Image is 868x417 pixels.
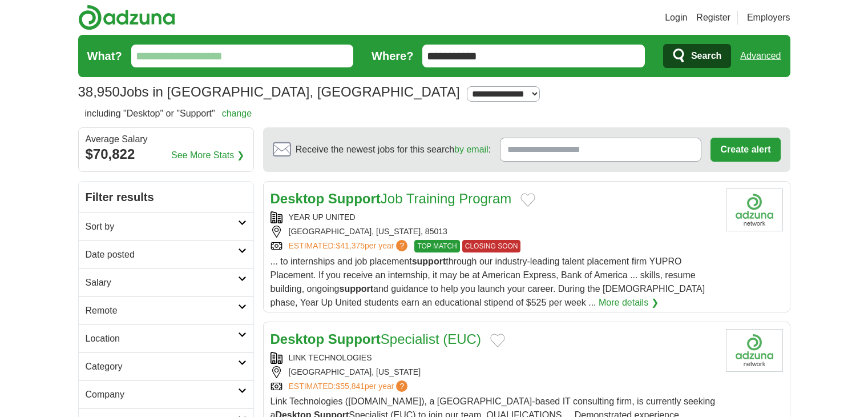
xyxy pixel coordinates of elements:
h2: Salary [86,276,238,290]
a: Salary [79,268,253,296]
button: Create alert [710,138,780,162]
a: Location [79,324,253,352]
div: YEAR UP UNITED [271,211,717,223]
strong: Desktop [271,331,325,347]
strong: Desktop [271,191,325,206]
h2: Sort by [86,220,238,234]
span: ? [396,380,407,392]
a: Category [79,352,253,380]
button: Search [663,44,731,68]
a: Company [79,380,253,408]
span: CLOSING SOON [462,240,521,252]
button: Add to favorite jobs [490,334,505,347]
a: by email [454,145,488,154]
span: ? [396,240,407,251]
strong: Support [328,331,381,347]
a: Sort by [79,212,253,240]
a: Desktop SupportSpecialist (EUC) [271,331,481,347]
h1: Jobs in [GEOGRAPHIC_DATA], [GEOGRAPHIC_DATA] [78,84,460,99]
span: ... to internships and job placement through our industry-leading talent placement firm YUPRO Pla... [271,256,705,307]
div: [GEOGRAPHIC_DATA], [US_STATE] [271,366,717,378]
h2: Date posted [86,248,238,262]
a: Advanced [740,45,781,67]
a: ESTIMATED:$41,375per year? [289,240,410,252]
h2: Category [86,360,238,374]
h2: including "Desktop" or "Support" [85,107,252,121]
div: [GEOGRAPHIC_DATA], [US_STATE], 85013 [271,226,717,238]
span: 38,950 [78,82,120,102]
div: $70,822 [86,144,247,165]
label: What? [87,47,122,65]
h2: Filter results [79,182,253,212]
h2: Company [86,388,238,402]
a: See More Stats ❯ [171,149,244,162]
strong: Support [328,191,381,206]
a: More details ❯ [599,296,659,310]
div: LINK TECHNOLOGIES [271,352,717,364]
div: Average Salary [86,135,247,144]
a: change [222,109,252,118]
img: Adzuna logo [78,5,175,30]
span: TOP MATCH [414,240,459,252]
strong: support [412,256,446,266]
img: Company logo [726,329,783,372]
a: Employers [747,11,790,25]
span: $55,841 [336,382,365,391]
a: ESTIMATED:$55,841per year? [289,380,410,392]
span: Search [691,45,721,67]
a: Desktop SupportJob Training Program [271,191,512,206]
h2: Remote [86,304,238,318]
button: Add to favorite jobs [520,193,535,207]
a: Date posted [79,240,253,268]
label: Where? [372,47,413,65]
a: Remote [79,296,253,324]
img: Company logo [726,189,783,231]
a: Login [665,11,687,25]
h2: Location [86,332,238,346]
strong: support [340,284,374,294]
span: Receive the newest jobs for this search : [296,143,491,157]
a: Register [696,11,730,25]
span: $41,375 [336,241,365,250]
